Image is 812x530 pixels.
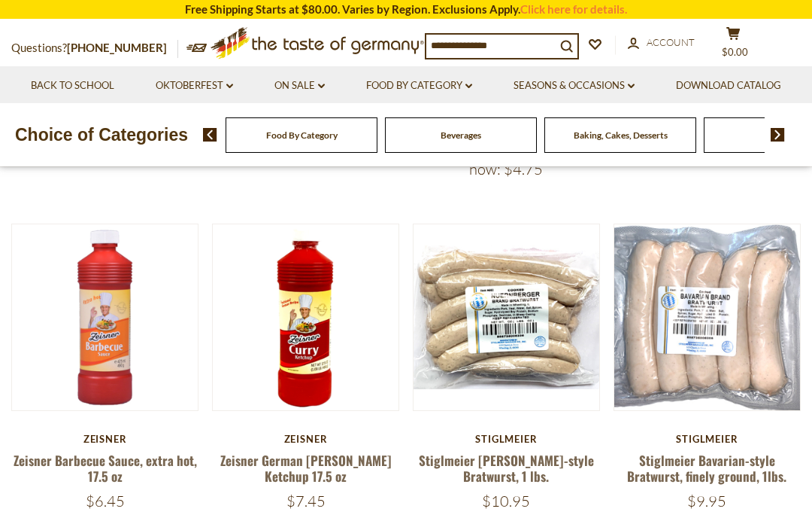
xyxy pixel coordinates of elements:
[647,36,695,48] span: Account
[520,2,627,16] a: Click here for details.
[31,78,114,94] a: Back to School
[419,451,594,486] a: Stiglmeier [PERSON_NAME]-style Bratwurst, 1 lbs.
[266,129,338,141] a: Food By Category
[11,38,178,58] p: Questions?
[614,433,801,445] div: Stiglmeier
[574,129,668,141] a: Baking, Cakes, Desserts
[722,46,748,58] span: $0.00
[213,224,398,410] img: Zeisner German Curry Ketchup 17.5 oz
[413,433,600,445] div: Stiglmeier
[67,41,167,54] a: [PHONE_NUMBER]
[514,78,635,94] a: Seasons & Occasions
[11,433,198,445] div: Zeisner
[676,78,781,94] a: Download Catalog
[14,451,197,486] a: Zeisner Barbecue Sauce, extra hot, 17.5 oz
[220,451,392,486] a: Zeisner German [PERSON_NAME] Ketchup 17.5 oz
[710,26,756,64] button: $0.00
[628,35,695,51] a: Account
[274,78,325,94] a: On Sale
[86,492,125,510] span: $6.45
[12,224,198,410] img: Zeisner Barbecue Sauce, extra hot, 17.5 oz
[687,492,726,510] span: $9.95
[627,451,786,486] a: Stiglmeier Bavarian-style Bratwurst, finely ground, 1lbs.
[414,224,599,410] img: Stiglmeier Nuernberger-style Bratwurst, 1 lbs.
[212,433,399,445] div: Zeisner
[771,128,785,142] img: next arrow
[504,160,543,178] span: $4.75
[441,129,481,141] a: Beverages
[286,492,326,510] span: $7.45
[366,78,472,94] a: Food By Category
[156,78,233,94] a: Oktoberfest
[203,128,217,142] img: previous arrow
[614,224,800,410] img: Stiglmeier Bavarian-style Bratwurst, finely ground, 1lbs.
[469,160,501,178] label: Now:
[482,492,530,510] span: $10.95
